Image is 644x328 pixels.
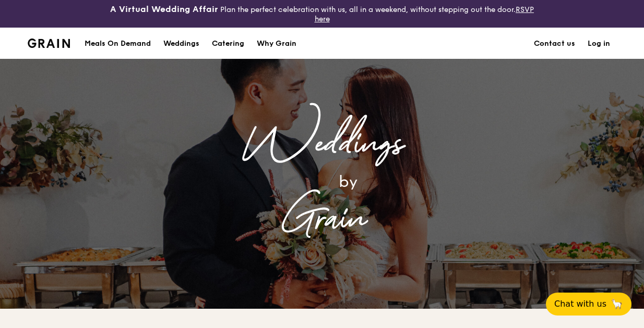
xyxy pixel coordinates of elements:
img: Grain [28,39,70,48]
span: Chat with us [554,298,606,310]
button: Chat with us🦙 [546,293,631,316]
div: by [165,168,531,196]
a: Why Grain [251,28,303,59]
a: Contact us [528,28,581,59]
a: Catering [206,28,251,59]
div: Weddings [113,121,531,168]
div: Grain [113,196,531,243]
div: Catering [212,28,244,59]
div: Why Grain [257,28,296,59]
div: Weddings [163,28,199,59]
div: Plan the perfect celebration with us, all in a weekend, without stepping out the door. [108,4,537,23]
a: Weddings [157,28,206,59]
span: 🦙 [611,298,623,310]
a: GrainGrain [28,27,70,58]
a: Log in [581,28,616,59]
h3: A Virtual Wedding Affair [110,4,218,15]
div: Meals On Demand [85,28,151,59]
a: RSVP here [315,5,534,23]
